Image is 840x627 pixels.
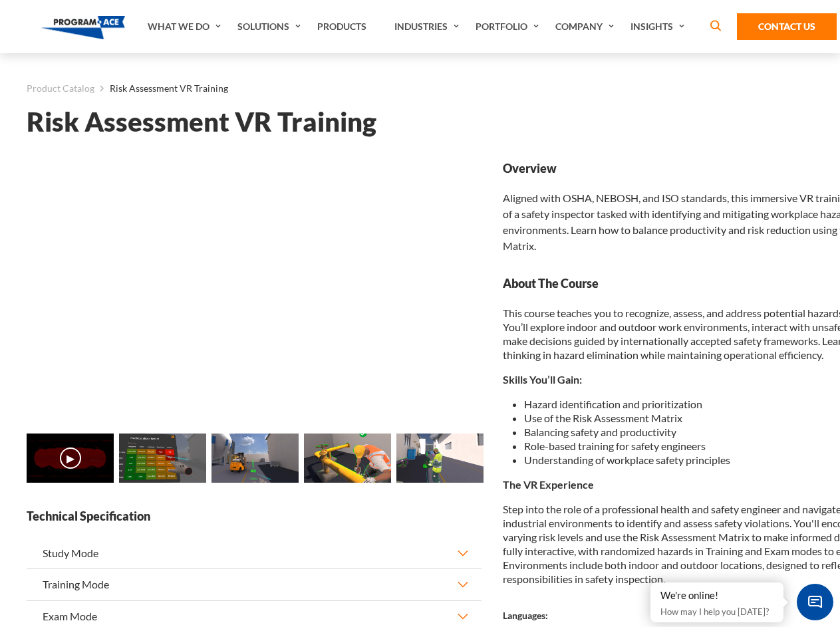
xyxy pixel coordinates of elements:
[94,80,228,97] li: Risk Assessment VR Training
[503,610,548,621] strong: Languages:
[211,434,299,483] img: Risk Assessment VR Training - Preview 2
[27,538,482,568] button: Study Mode
[797,584,833,620] span: Chat Widget
[27,569,482,600] button: Training Mode
[396,434,484,483] img: Risk Assessment VR Training - Preview 4
[119,434,206,483] img: Risk Assessment VR Training - Preview 1
[737,13,837,40] a: Contact Us
[27,434,114,483] img: Risk Assessment VR Training - Video 0
[660,589,773,602] div: We're online!
[660,604,773,620] p: How may I help you [DATE]?
[27,160,482,416] iframe: Risk Assessment VR Training - Video 0
[27,80,94,97] a: Product Catalog
[41,16,126,39] img: Program-Ace
[304,434,391,483] img: Risk Assessment VR Training - Preview 3
[60,447,81,469] button: ▶
[27,508,482,525] strong: Technical Specification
